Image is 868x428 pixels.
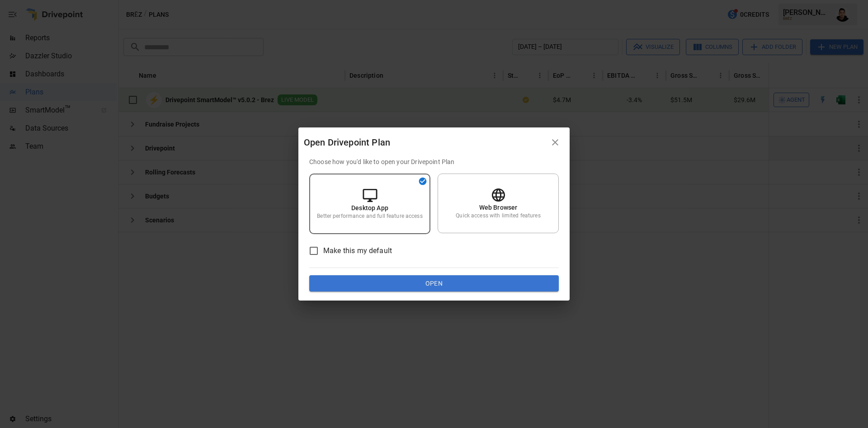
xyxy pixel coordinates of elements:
span: Make this my default [323,245,392,256]
p: Quick access with limited features [456,212,540,220]
div: Open Drivepoint Plan [304,135,546,150]
p: Better performance and full feature access [317,212,422,220]
button: Open [309,275,559,292]
p: Web Browser [479,203,518,212]
p: Desktop App [351,203,388,212]
p: Choose how you'd like to open your Drivepoint Plan [309,157,559,166]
